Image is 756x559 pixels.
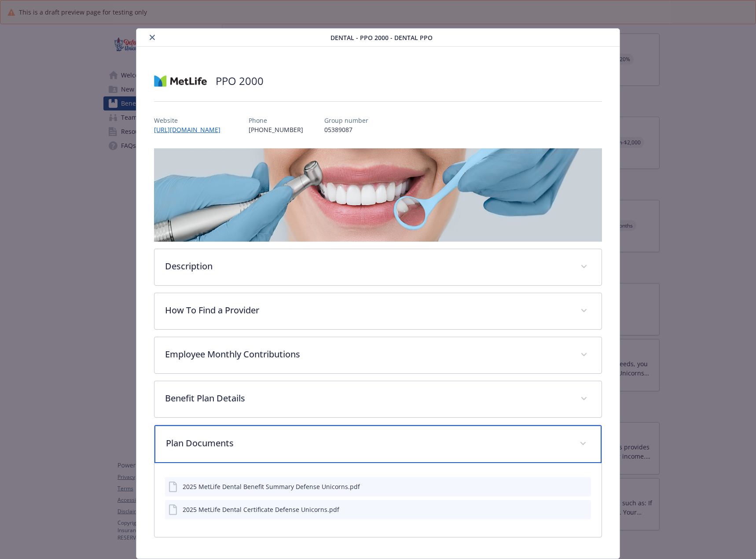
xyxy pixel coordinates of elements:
div: 2025 MetLife Dental Certificate Defense Unicorns.pdf [183,505,339,514]
img: Metlife Inc [154,68,207,94]
p: Employee Monthly Contributions [165,348,570,361]
div: How To Find a Provider [154,293,602,329]
p: Website [154,116,228,125]
p: How To Find a Provider [165,304,570,317]
p: Group number [324,116,368,125]
button: download file [565,482,573,491]
span: Dental - PPO 2000 - Dental PPO [330,33,433,42]
p: Description [165,260,570,273]
div: details for plan Dental - PPO 2000 - Dental PPO [76,28,680,559]
div: Plan Documents [154,425,602,463]
p: Benefit Plan Details [165,392,570,405]
button: download file [565,505,573,514]
p: Plan Documents [166,437,569,450]
div: Description [154,249,602,285]
h2: PPO 2000 [216,74,264,88]
div: Employee Monthly Contributions [154,337,602,373]
p: Phone [249,116,303,125]
button: preview file [580,482,587,491]
div: Plan Documents [154,463,602,537]
p: [PHONE_NUMBER] [249,125,303,134]
button: close [147,32,158,43]
div: Benefit Plan Details [154,381,602,417]
p: 05389087 [324,125,368,134]
img: banner [154,148,602,242]
button: preview file [580,505,587,514]
div: 2025 MetLife Dental Benefit Summary Defense Unicorns.pdf [183,482,360,491]
a: [URL][DOMAIN_NAME] [154,125,228,134]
